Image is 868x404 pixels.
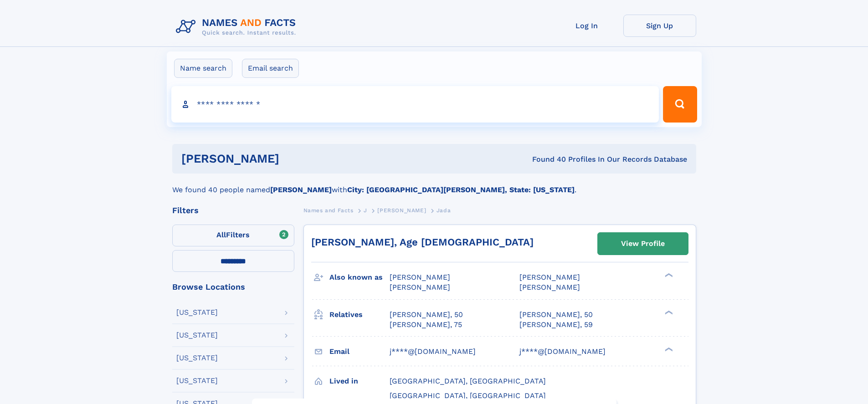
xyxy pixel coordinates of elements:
[390,273,450,281] span: [PERSON_NAME]
[377,207,426,214] span: [PERSON_NAME]
[172,15,303,39] img: Logo Names and Facts
[329,373,390,389] h3: Lived in
[242,59,299,78] label: Email search
[390,283,450,291] span: [PERSON_NAME]
[390,320,462,330] a: [PERSON_NAME], 75
[519,310,593,320] a: [PERSON_NAME], 50
[437,207,451,214] span: Jada
[519,320,593,330] a: [PERSON_NAME], 59
[311,236,534,248] a: [PERSON_NAME], Age [DEMOGRAPHIC_DATA]
[550,15,623,37] a: Log In
[176,354,218,362] div: [US_STATE]
[390,310,463,320] a: [PERSON_NAME], 50
[364,205,367,216] a: J
[181,153,406,164] h1: [PERSON_NAME]
[390,377,546,385] span: [GEOGRAPHIC_DATA], [GEOGRAPHIC_DATA]
[377,205,426,216] a: [PERSON_NAME]
[623,15,696,37] a: Sign Up
[519,273,580,281] span: [PERSON_NAME]
[216,230,226,239] span: All
[621,233,665,254] div: View Profile
[329,344,390,359] h3: Email
[172,206,294,215] div: Filters
[406,154,687,164] div: Found 40 Profiles In Our Records Database
[519,283,580,291] span: [PERSON_NAME]
[176,377,218,384] div: [US_STATE]
[176,332,218,339] div: [US_STATE]
[172,174,696,195] div: We found 40 people named with .
[270,185,332,194] b: [PERSON_NAME]
[663,346,673,352] div: ❯
[171,86,659,123] input: search input
[174,59,232,78] label: Name search
[364,207,367,214] span: J
[598,233,688,255] a: View Profile
[172,283,294,291] div: Browse Locations
[329,270,390,285] h3: Also known as
[663,309,673,315] div: ❯
[303,205,354,216] a: Names and Facts
[329,307,390,322] h3: Relatives
[176,309,218,316] div: [US_STATE]
[663,272,673,278] div: ❯
[390,391,546,400] span: [GEOGRAPHIC_DATA], [GEOGRAPHIC_DATA]
[172,225,294,246] label: Filters
[663,86,697,123] button: Search Button
[347,185,575,194] b: City: [GEOGRAPHIC_DATA][PERSON_NAME], State: [US_STATE]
